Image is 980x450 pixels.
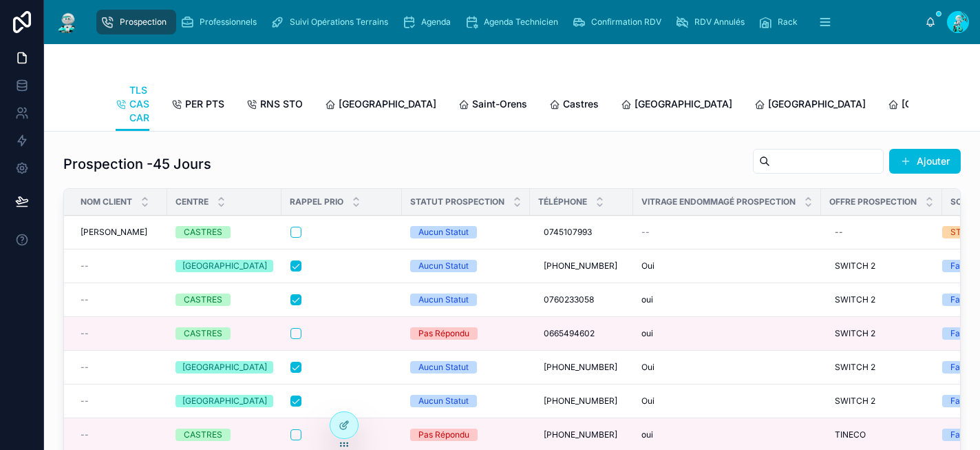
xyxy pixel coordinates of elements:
a: CASTRES [175,429,273,441]
a: RNS STO [246,92,303,119]
a: oui [641,294,813,305]
a: Castres [549,92,599,119]
span: [PHONE_NUMBER] [544,362,617,373]
span: -- [641,227,650,238]
span: [GEOGRAPHIC_DATA] [339,97,436,111]
a: Saint-Orens [458,92,527,119]
span: -- [81,328,89,339]
a: -- [81,260,159,272]
div: Pas Répondu [418,327,469,340]
span: oui [641,429,653,440]
div: Aucun Statut [418,361,469,374]
span: Oui [641,260,654,272]
a: [GEOGRAPHIC_DATA] [325,92,436,119]
div: CASTRES [184,226,222,238]
a: SWITCH 2 [829,390,934,412]
a: -- [81,396,159,407]
span: Professionnels [200,17,257,28]
img: App logo [55,11,80,33]
a: [GEOGRAPHIC_DATA] [175,361,273,374]
a: Rack [754,10,807,34]
span: [PHONE_NUMBER] [544,260,617,272]
span: SWITCH 2 [835,260,875,272]
div: [GEOGRAPHIC_DATA] [182,395,267,407]
div: Aucun Statut [418,226,469,238]
a: Suivi Opérations Terrains [266,10,398,34]
span: TLS CAS CAR [129,83,149,125]
div: CASTRES [184,327,222,340]
span: -- [81,294,89,305]
a: [GEOGRAPHIC_DATA] [175,260,273,272]
a: TLS CAS CAR [116,78,149,132]
a: [PHONE_NUMBER] [538,255,625,277]
span: Oui [641,362,654,373]
a: -- [81,362,159,373]
span: 0745107993 [544,227,592,238]
div: CASTRES [184,294,222,306]
span: Castres [563,97,599,111]
span: Agenda Technicien [484,17,558,28]
span: -- [81,362,89,373]
a: SWITCH 2 [829,255,934,277]
span: oui [641,294,653,305]
a: Aucun Statut [410,260,522,272]
a: [PHONE_NUMBER] [538,424,625,446]
span: Vitrage endommagé Prospection [641,196,796,207]
a: Agenda Technicien [460,10,568,34]
span: Téléphone [538,196,587,207]
span: Nom Client [81,196,132,207]
div: Aucun Statut [418,294,469,306]
a: [GEOGRAPHIC_DATA] [621,92,732,119]
div: Aucun Statut [418,260,469,272]
a: -- [81,294,159,305]
span: -- [81,396,89,407]
a: -- [641,227,813,238]
a: Confirmation RDV [568,10,671,34]
span: [PHONE_NUMBER] [544,429,617,440]
span: TINECO [835,429,866,440]
span: -- [81,429,89,440]
a: PER PTS [171,92,224,119]
a: [PERSON_NAME] [81,227,159,238]
a: SWITCH 2 [829,356,934,378]
span: SWITCH 2 [835,362,875,373]
span: [PHONE_NUMBER] [544,396,617,407]
a: CASTRES [175,327,273,340]
span: Offre Prospection [829,196,917,207]
a: Agenda [398,10,460,34]
span: Rack [778,17,798,28]
span: Prospection [120,17,167,28]
a: oui [641,328,813,339]
a: Professionnels [176,10,266,34]
a: -- [81,328,159,339]
button: Ajouter [889,149,961,174]
span: Agenda [421,17,451,28]
a: Prospection [96,10,176,34]
div: scrollable content [91,7,925,37]
a: [PHONE_NUMBER] [538,390,625,412]
span: SWITCH 2 [835,396,875,407]
a: CASTRES [175,226,273,238]
span: oui [641,328,653,339]
span: Suivi Opérations Terrains [290,17,388,28]
span: Saint-Orens [472,97,527,111]
div: -- [835,227,843,238]
a: 0665494602 [538,323,625,345]
span: 0760233058 [544,294,594,305]
span: SWITCH 2 [835,294,875,305]
a: Oui [641,362,813,373]
span: RDV Annulés [694,17,745,28]
span: RNS STO [260,97,303,111]
a: [GEOGRAPHIC_DATA] [754,92,866,119]
span: Rappel Prio [290,196,343,207]
a: Pas Répondu [410,327,522,340]
div: [GEOGRAPHIC_DATA] [182,260,267,272]
span: Confirmation RDV [591,17,661,28]
a: Aucun Statut [410,226,522,238]
a: SWITCH 2 [829,323,934,345]
span: Centre [175,196,209,207]
a: SWITCH 2 [829,289,934,311]
a: 0760233058 [538,289,625,311]
a: Pas Répondu [410,429,522,441]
